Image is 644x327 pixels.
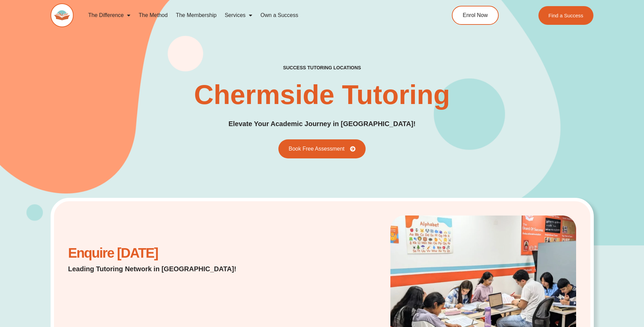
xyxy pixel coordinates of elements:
[221,7,256,23] a: Services
[68,264,254,274] p: Leading Tutoring Network in [GEOGRAPHIC_DATA]!
[452,6,499,25] a: Enrol Now
[283,65,361,71] h2: success tutoring locations
[84,7,421,23] nav: Menu
[289,146,345,152] span: Book Free Assessment
[84,7,135,23] a: The Difference
[194,81,450,108] h1: Chermside Tutoring
[172,7,221,23] a: The Membership
[68,249,254,257] h2: Enquire [DATE]
[463,13,488,18] span: Enrol Now
[256,7,302,23] a: Own a Success
[538,6,594,25] a: Find a Success
[278,139,366,158] a: Book Free Assessment
[134,7,171,23] a: The Method
[228,119,416,129] p: Elevate Your Academic Journey in [GEOGRAPHIC_DATA]!
[549,13,584,18] span: Find a Success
